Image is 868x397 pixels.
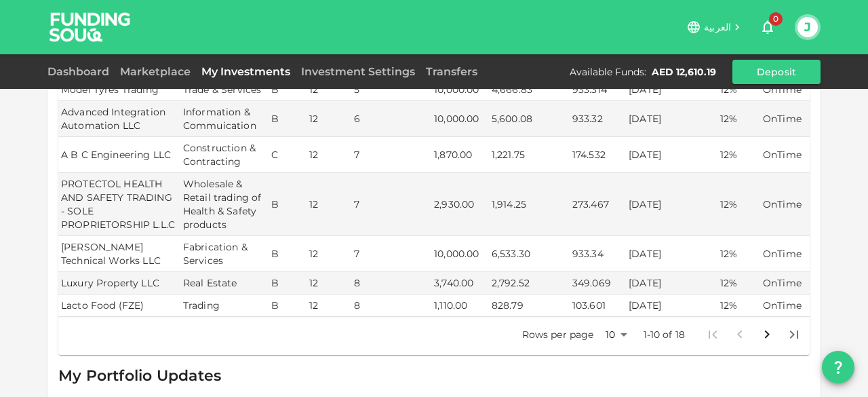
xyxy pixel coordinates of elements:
[570,101,626,137] td: 933.32
[570,236,626,272] td: 933.34
[307,173,351,236] td: 12
[351,173,431,236] td: 7
[307,79,351,101] td: 12
[599,325,632,345] div: 10
[760,295,810,317] td: OnTime
[732,60,821,84] button: Deposit
[58,236,180,272] td: [PERSON_NAME] Technical Works LLC
[431,295,489,317] td: 1,110.00
[760,101,810,137] td: OnTime
[626,137,717,173] td: [DATE]
[196,65,296,78] a: My Investments
[626,173,717,236] td: [DATE]
[769,12,783,26] span: 0
[644,328,686,341] p: 1-10 of 18
[570,295,626,317] td: 103.601
[180,101,269,137] td: Information & Commuication
[58,101,180,137] td: Advanced Integration Automation LLC
[58,79,180,101] td: Model Tyres Trading
[652,65,716,79] div: AED 12,610.19
[351,137,431,173] td: 7
[58,173,180,236] td: PROTECTOL HEALTH AND SAFETY TRADING - SOLE PROPRIETORSHIP L.L.C
[626,295,717,317] td: [DATE]
[760,137,810,173] td: OnTime
[307,101,351,137] td: 12
[180,79,269,101] td: Trade & Services
[753,321,781,348] button: Go to next page
[626,79,717,101] td: [DATE]
[822,351,854,383] button: question
[489,101,570,137] td: 5,600.08
[58,366,221,385] span: My Portfolio Updates
[570,272,626,295] td: 349.069
[58,295,180,317] td: Lacto Food (FZE)
[180,173,269,236] td: Wholesale & Retail trading of Health & Safety products
[431,101,489,137] td: 10,000.00
[760,272,810,295] td: OnTime
[180,137,269,173] td: Construction & Contracting
[760,79,810,101] td: OnTime
[269,173,307,236] td: B
[307,236,351,272] td: 12
[269,137,307,173] td: C
[307,295,351,317] td: 12
[489,173,570,236] td: 1,914.25
[180,272,269,295] td: Real Estate
[351,295,431,317] td: 8
[717,137,760,173] td: 12%
[570,65,646,79] div: Available Funds :
[269,79,307,101] td: B
[717,173,760,236] td: 12%
[754,14,781,41] button: 0
[522,328,594,341] p: Rows per page
[626,236,717,272] td: [DATE]
[704,21,731,33] span: العربية
[717,79,760,101] td: 12%
[431,79,489,101] td: 10,000.00
[431,137,489,173] td: 1,870.00
[717,272,760,295] td: 12%
[489,272,570,295] td: 2,792.52
[570,79,626,101] td: 933.314
[180,295,269,317] td: Trading
[269,295,307,317] td: B
[115,65,196,78] a: Marketplace
[58,272,180,295] td: Luxury Property LLC
[489,236,570,272] td: 6,533.30
[489,137,570,173] td: 1,221.75
[717,236,760,272] td: 12%
[781,321,808,348] button: Go to last page
[760,236,810,272] td: OnTime
[626,101,717,137] td: [DATE]
[351,236,431,272] td: 7
[296,65,420,78] a: Investment Settings
[570,137,626,173] td: 174.532
[269,101,307,137] td: B
[47,65,115,78] a: Dashboard
[307,272,351,295] td: 12
[717,295,760,317] td: 12%
[351,101,431,137] td: 6
[420,65,483,78] a: Transfers
[717,101,760,137] td: 12%
[58,137,180,173] td: A B C Engineering LLC
[489,79,570,101] td: 4,666.83
[269,272,307,295] td: B
[431,173,489,236] td: 2,930.00
[570,173,626,236] td: 273.467
[760,173,810,236] td: OnTime
[351,272,431,295] td: 8
[307,137,351,173] td: 12
[431,236,489,272] td: 10,000.00
[626,272,717,295] td: [DATE]
[431,272,489,295] td: 3,740.00
[269,236,307,272] td: B
[489,295,570,317] td: 828.79
[797,17,818,37] button: J
[351,79,431,101] td: 5
[180,236,269,272] td: Fabrication & Services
